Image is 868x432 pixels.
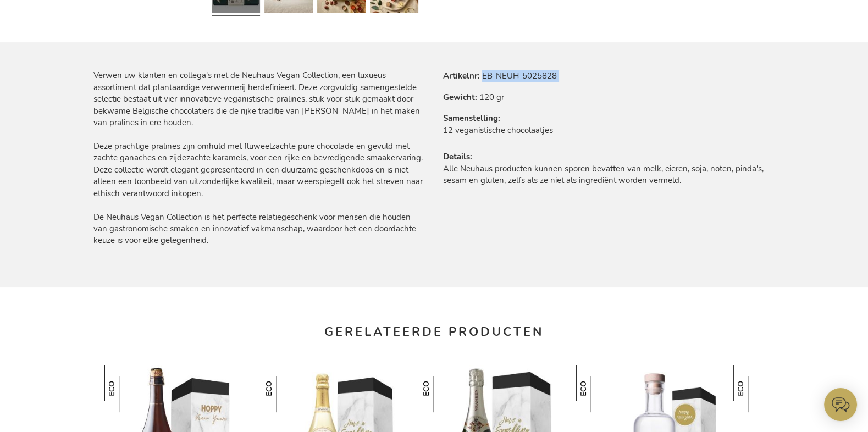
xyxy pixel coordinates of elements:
strong: Gerelateerde producten [324,324,544,340]
img: Fourchette gastronomisch bier [104,365,152,412]
img: Gepersonaliseerde Premium Vodka [576,365,623,412]
td: 12 veganistische chocolaatjes [443,125,775,142]
p: Verwen uw klanten en collega's met de Neuhaus Vegan Collection, een luxueus assortiment dat plant... [93,70,425,246]
img: Vranken cuvée Diamant Champagne [262,365,309,412]
img: Pommery Royal Brut Apanage Champagne [733,365,781,412]
img: Vranken special brut blanc de blancs Champagne [419,365,466,412]
iframe: belco-activator-frame [824,388,857,421]
td: Alle Neuhaus producten kunnen sporen bevatten van melk, eieren, soja, noten, pinda's, sesam en gl... [443,163,775,192]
